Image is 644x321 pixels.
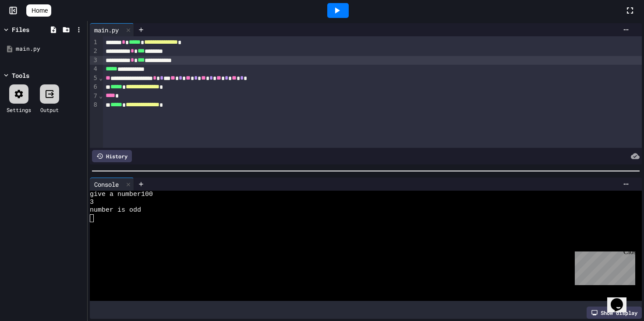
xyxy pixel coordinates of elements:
[7,106,31,114] div: Settings
[26,4,51,17] a: Home
[90,83,99,91] div: 6
[90,206,141,214] span: number is odd
[12,71,29,80] div: Tools
[90,199,94,206] span: 3
[12,25,29,34] div: Files
[90,191,153,199] span: give a number100
[4,3,60,56] div: Chat with us now!Close
[90,23,134,36] div: main.py
[90,56,99,65] div: 3
[90,65,99,73] div: 4
[607,286,635,312] iframe: chat widget
[90,38,99,47] div: 1
[587,307,642,319] div: Show display
[90,178,134,191] div: Console
[90,47,99,56] div: 2
[571,248,635,285] iframe: chat widget
[90,101,99,109] div: 8
[92,150,132,162] div: History
[90,180,123,189] div: Console
[40,106,59,114] div: Output
[99,74,103,81] span: Fold line
[99,92,103,99] span: Fold line
[32,6,48,15] span: Home
[90,74,99,83] div: 5
[90,25,123,35] div: main.py
[16,45,84,53] div: main.py
[90,92,99,101] div: 7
